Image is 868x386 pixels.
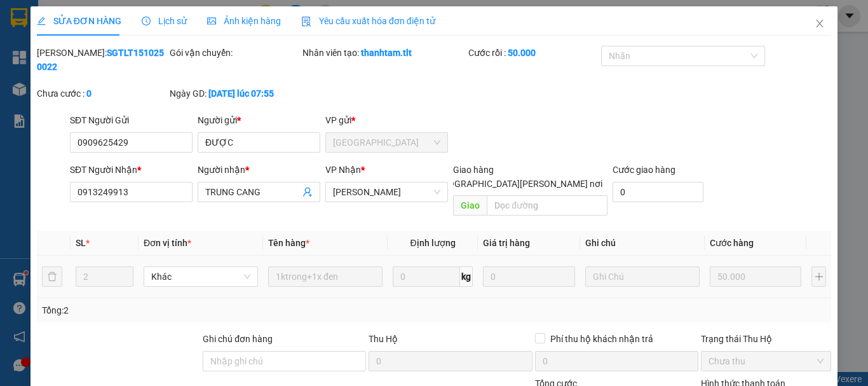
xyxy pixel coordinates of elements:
[198,113,320,127] div: Người gửi
[325,113,448,127] div: VP gửi
[42,266,62,287] button: delete
[203,334,273,344] label: Ghi chú đơn hàng
[811,266,826,287] button: plus
[468,46,599,60] div: Cước rồi :
[208,88,274,99] b: [DATE] lúc 07:55
[333,133,440,152] span: Sài Gòn
[170,86,300,100] div: Ngày GD:
[710,266,801,287] input: 0
[203,351,366,371] input: Ghi chú đơn hàng
[302,187,313,197] span: user-add
[37,17,46,25] span: edit
[545,332,658,346] span: Phí thu hộ khách nhận trả
[483,266,574,287] input: 0
[301,17,311,27] img: icon
[585,266,700,287] input: Ghi Chú
[429,177,607,191] span: [GEOGRAPHIC_DATA][PERSON_NAME] nơi
[198,163,320,177] div: Người nhận
[815,18,825,29] span: close
[151,267,250,286] span: Khác
[453,165,494,175] span: Giao hàng
[701,332,831,346] div: Trạng thái Thu Hộ
[460,266,473,287] span: kg
[613,165,675,175] label: Cước giao hàng
[410,238,455,248] span: Định lượng
[487,195,607,216] input: Dọc đường
[207,16,281,26] span: Ảnh kiện hàng
[70,163,193,177] div: SĐT Người Nhận
[710,238,754,248] span: Cước hàng
[37,86,167,100] div: Chưa cước :
[580,231,705,256] th: Ghi chú
[268,238,309,248] span: Tên hàng
[42,303,336,317] div: Tổng: 2
[142,17,151,25] span: clock-circle
[333,183,440,202] span: Cao Tốc
[268,266,383,287] input: VD: Bàn, Ghế
[170,46,300,60] div: Gói vận chuyển:
[508,48,536,58] b: 50.000
[37,46,167,74] div: [PERSON_NAME]:
[302,46,466,60] div: Nhân viên tạo:
[142,16,187,26] span: Lịch sử
[453,195,487,216] span: Giao
[144,238,191,248] span: Đơn vị tính
[361,48,412,58] b: thanhtam.tlt
[709,352,824,371] span: Chưa thu
[207,17,216,25] span: picture
[301,16,435,26] span: Yêu cầu xuất hóa đơn điện tử
[613,182,703,202] input: Cước giao hàng
[37,16,121,26] span: SỬA ĐƠN HÀNG
[70,113,193,127] div: SĐT Người Gửi
[369,334,398,344] span: Thu Hộ
[802,6,837,42] button: Close
[483,238,530,248] span: Giá trị hàng
[86,88,92,99] b: 0
[76,238,86,248] span: SL
[325,165,361,175] span: VP Nhận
